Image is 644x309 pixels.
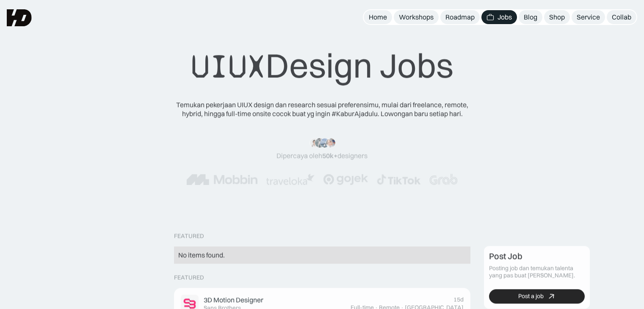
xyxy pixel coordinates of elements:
div: Home [369,13,387,22]
a: Shop [544,10,570,24]
a: Service [572,10,605,24]
div: Dipercaya oleh designers [276,151,368,160]
a: Jobs [481,10,517,24]
div: Posting job dan temukan talenta yang pas buat [PERSON_NAME]. [489,265,585,279]
a: Roadmap [440,10,480,24]
a: Collab [607,10,636,24]
div: Roadmap [445,13,475,22]
div: Design Jobs [191,45,453,87]
div: Workshops [399,13,434,22]
div: No items found. [178,251,466,259]
div: Post a job [518,293,543,300]
div: Featured [174,233,204,240]
div: Featured [174,274,204,281]
a: Home [364,10,392,24]
div: Service [577,13,600,22]
div: Temukan pekerjaan UIUX design dan research sesuai preferensimu, mulai dari freelance, remote, hyb... [170,100,475,118]
div: Blog [524,13,537,22]
span: UIUX [191,46,265,87]
div: Collab [612,13,631,22]
span: 50k+ [322,151,337,160]
a: Blog [519,10,542,24]
div: Jobs [498,13,512,22]
div: 15d [453,296,464,303]
div: Shop [549,13,565,22]
div: Post Job [489,251,522,262]
div: 3D Motion Designer [204,295,263,304]
a: Post a job [489,289,585,303]
a: Workshops [394,10,439,24]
